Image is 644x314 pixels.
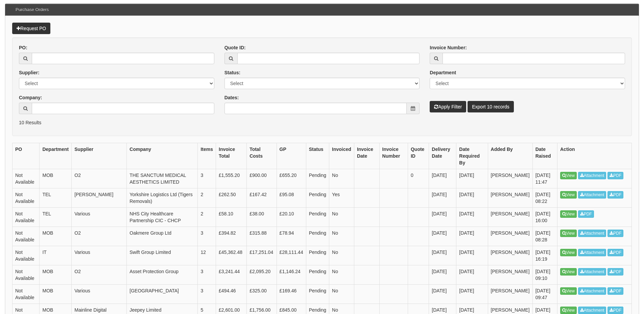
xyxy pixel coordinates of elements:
td: £394.82 [216,227,247,246]
a: PDF [607,307,623,314]
td: NHS City Healthcare Partnership CIC - CHCP [127,207,198,227]
td: [DATE] [456,207,488,227]
td: TEL [40,188,72,207]
th: Invoice Total [216,143,247,169]
td: No [329,227,354,246]
td: [PERSON_NAME] [72,188,127,207]
a: Attachment [578,249,606,256]
th: PO [13,143,40,169]
td: [DATE] 16:00 [532,207,557,227]
td: Various [72,284,127,304]
label: Dates: [224,94,239,101]
td: MOB [40,169,72,188]
td: £1,555.20 [216,169,247,188]
td: [DATE] [429,284,456,304]
td: No [329,207,354,227]
td: [PERSON_NAME] [488,169,532,188]
td: [DATE] 09:10 [532,265,557,284]
a: Attachment [578,230,606,237]
td: Asset Protection Group [127,265,198,284]
td: 2 [198,207,216,227]
label: Department [430,69,456,76]
td: Not Available [13,246,40,265]
td: Swift Group Limited [127,246,198,265]
td: [DATE] [429,227,456,246]
td: [PERSON_NAME] [488,246,532,265]
td: [PERSON_NAME] [488,265,532,284]
td: Not Available [13,284,40,304]
td: Pending [306,265,329,284]
td: £494.46 [216,284,247,304]
td: MOB [40,265,72,284]
p: 10 Results [19,119,625,126]
td: MOB [40,284,72,304]
td: [PERSON_NAME] [488,284,532,304]
td: Various [72,246,127,265]
td: Not Available [13,169,40,188]
td: Oakmere Group Ltd [127,227,198,246]
a: Attachment [578,268,606,276]
td: [DATE] 09:47 [532,284,557,304]
td: £2,095.20 [247,265,277,284]
a: PDF [607,172,623,179]
th: Total Costs [247,143,277,169]
td: Pending [306,227,329,246]
a: PDF [607,230,623,237]
th: Date Raised [532,143,557,169]
th: Status [306,143,329,169]
a: PDF [607,249,623,256]
td: £20.10 [277,207,306,227]
th: Items [198,143,216,169]
th: Action [557,143,632,169]
a: Attachment [578,172,606,179]
td: £262.50 [216,188,247,207]
td: TEL [40,207,72,227]
th: Invoice Date [354,143,379,169]
td: £1,146.24 [277,265,306,284]
td: [DATE] [456,246,488,265]
td: Not Available [13,265,40,284]
td: £58.10 [216,207,247,227]
td: Yorkshire Logistics Ltd (Tigers Removals) [127,188,198,207]
th: GP [277,143,306,169]
a: Attachment [578,307,606,314]
th: Added By [488,143,532,169]
td: 3 [198,169,216,188]
td: [DATE] [456,188,488,207]
th: Delivery Date [429,143,456,169]
a: View [560,249,577,256]
td: No [329,284,354,304]
th: Quote ID [408,143,429,169]
td: £28,111.44 [277,246,306,265]
label: PO: [19,44,27,51]
td: 3 [198,265,216,284]
td: Pending [306,188,329,207]
td: £38.00 [247,207,277,227]
td: [DATE] 11:47 [532,169,557,188]
td: £900.00 [247,169,277,188]
th: Company [127,143,198,169]
button: Apply Filter [430,101,466,112]
td: £325.00 [247,284,277,304]
td: [GEOGRAPHIC_DATA] [127,284,198,304]
a: View [560,172,577,179]
td: Pending [306,246,329,265]
td: [PERSON_NAME] [488,188,532,207]
td: MOB [40,227,72,246]
a: View [560,287,577,295]
label: Quote ID: [224,44,246,51]
td: [PERSON_NAME] [488,227,532,246]
a: View [560,307,577,314]
td: Pending [306,207,329,227]
td: Not Available [13,227,40,246]
td: 2 [198,188,216,207]
td: [DATE] 08:22 [532,188,557,207]
td: £167.42 [247,188,277,207]
a: Attachment [578,287,606,295]
td: [DATE] [429,265,456,284]
th: Department [40,143,72,169]
label: Invoice Number: [430,44,467,51]
td: £17,251.04 [247,246,277,265]
a: PDF [607,268,623,276]
td: Yes [329,188,354,207]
